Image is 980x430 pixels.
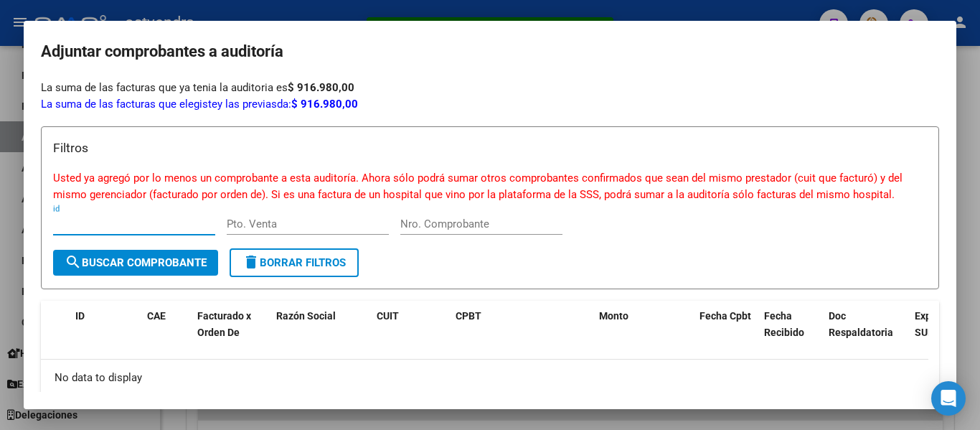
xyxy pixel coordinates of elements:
[764,310,804,338] span: Fecha Recibido
[53,250,218,276] button: Buscar Comprobante
[41,360,928,396] div: No data to display
[75,310,85,322] span: ID
[377,310,399,322] span: CUIT
[41,80,939,96] div: La suma de las facturas que ya tenia la auditoria es
[699,310,751,322] span: Fecha Cpbt
[147,310,166,322] span: CAE
[53,170,927,202] p: Usted ya agregó por lo menos un comprobante a esta auditoría. Ahora sólo podrá sumar otros compro...
[450,301,593,348] datatable-header-cell: CPBT
[823,301,909,348] datatable-header-cell: Doc Respaldatoria
[931,381,966,416] div: Open Intercom Messenger
[915,310,979,338] span: Expediente SUR Asociado
[41,38,939,65] h2: Adjuntar comprobantes a auditoría
[291,98,358,111] strong: $ 916.980,00
[371,301,450,348] datatable-header-cell: CUIT
[53,139,927,157] h3: Filtros
[41,98,358,111] span: La suma de las facturas que elegiste da:
[758,301,823,348] datatable-header-cell: Fecha Recibido
[141,301,192,348] datatable-header-cell: CAE
[65,256,207,269] span: Buscar Comprobante
[217,98,277,111] span: y las previas
[197,310,251,338] span: Facturado x Orden De
[276,310,336,322] span: Razón Social
[270,301,371,348] datatable-header-cell: Razón Social
[456,310,481,322] span: CPBT
[242,253,260,271] mat-icon: delete
[593,301,694,348] datatable-header-cell: Monto
[192,301,270,348] datatable-header-cell: Facturado x Orden De
[829,310,893,338] span: Doc Respaldatoria
[242,256,346,269] span: Borrar Filtros
[694,301,758,348] datatable-header-cell: Fecha Cpbt
[65,253,82,271] mat-icon: search
[599,310,628,322] span: Monto
[230,248,359,277] button: Borrar Filtros
[70,301,141,348] datatable-header-cell: ID
[288,81,354,94] strong: $ 916.980,00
